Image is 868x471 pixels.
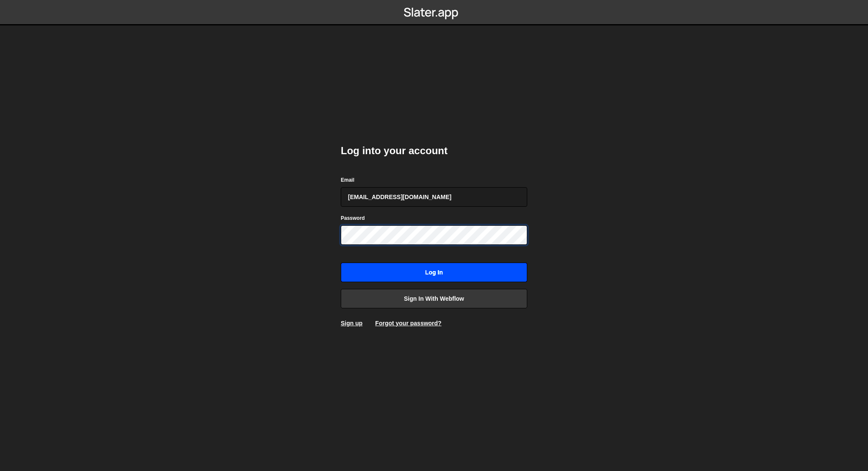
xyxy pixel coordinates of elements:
h2: Log into your account [341,144,527,158]
a: Sign up [341,320,362,327]
a: Forgot your password? [375,320,441,327]
a: Sign in with Webflow [341,289,527,308]
input: Log in [341,263,527,282]
label: Email [341,176,354,184]
label: Password [341,214,365,222]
